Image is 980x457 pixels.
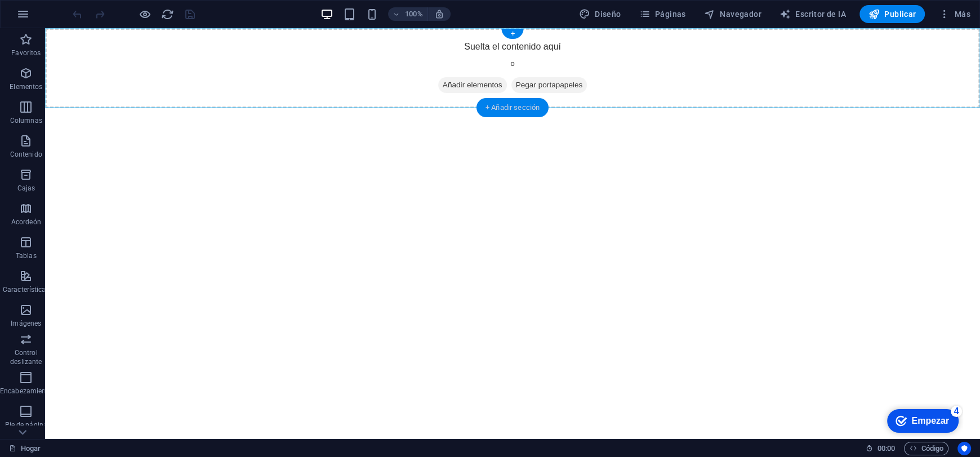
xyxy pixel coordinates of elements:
[434,9,444,19] i: Al cambiar el tamaño, se ajusta automáticamente el nivel de zoom para adaptarse al dispositivo el...
[388,7,428,21] button: 100%
[904,442,948,455] button: Código
[471,52,538,61] font: Pegar portapapeles
[9,442,41,455] a: Haga clic para cancelar la selección. Haga doble clic para abrir Páginas.
[10,349,42,366] font: Control deslizante
[11,218,41,226] font: Acordeón
[574,5,626,23] button: Diseño
[957,442,971,455] button: Centrados en el usuario
[3,286,50,294] font: Características
[20,6,91,29] div: Empezar Quedan 4 elementos, 20 % completado
[921,444,943,452] font: Código
[655,10,686,19] font: Páginas
[720,10,761,19] font: Navegador
[11,49,41,57] font: Favoritos
[595,10,621,19] font: Diseño
[859,5,925,23] button: Publicar
[510,29,514,38] font: +
[11,320,41,327] font: Imágenes
[17,184,35,192] font: Cajas
[138,7,152,21] button: Haga clic aquí para salir del modo de vista previa y continuar editando
[10,83,42,91] font: Elementos
[934,5,975,23] button: Más
[10,150,42,158] font: Contenido
[700,5,766,23] button: Navegador
[955,10,970,19] font: Más
[87,3,92,12] font: 4
[574,5,626,23] div: Diseño (Ctrl+Alt+Y)
[161,7,174,21] button: recargar
[635,5,691,23] button: Páginas
[21,444,41,452] font: Hogar
[5,421,47,429] font: Pie de página
[398,52,457,61] font: Añadir elementos
[877,444,895,452] font: 00:00
[161,8,174,21] i: Recargar página
[866,442,896,455] h6: Tiempo de sesión
[775,5,850,23] button: Escritor de IA
[16,252,37,260] font: Tablas
[485,103,540,112] font: + Añadir sección
[44,12,82,22] font: Empezar
[405,10,422,18] font: 100%
[795,10,846,19] font: Escritor de IA
[10,117,42,125] font: Columnas
[884,10,916,19] font: Publicar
